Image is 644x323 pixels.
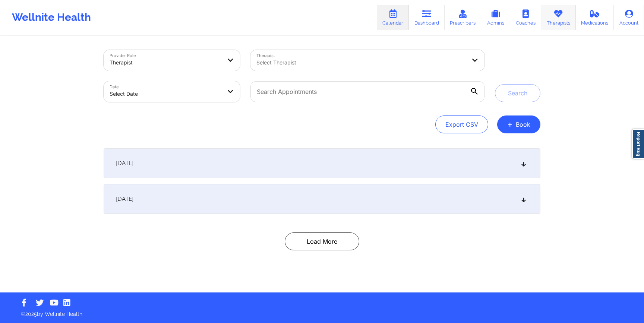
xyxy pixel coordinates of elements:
span: [DATE] [116,159,133,167]
span: [DATE] [116,195,133,203]
a: Dashboard [409,5,445,30]
a: Prescribers [445,5,482,30]
button: Export CSV [435,115,488,133]
span: + [507,122,513,126]
a: Therapists [541,5,576,30]
button: Search [495,84,540,102]
a: Calendar [377,5,409,30]
input: Search Appointments [250,81,484,102]
p: © 2025 by Wellnite Health [16,305,628,318]
button: Load More [285,232,359,250]
a: Medications [576,5,614,30]
button: +Book [497,115,540,133]
div: Therapist [110,54,221,71]
a: Coaches [510,5,541,30]
a: Account [614,5,644,30]
div: Select Date [110,86,221,102]
a: Report Bug [632,129,644,159]
a: Admins [481,5,510,30]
